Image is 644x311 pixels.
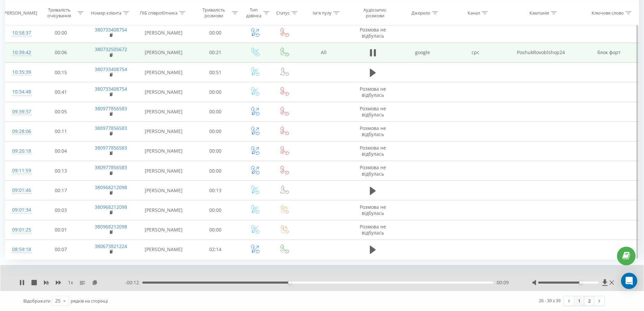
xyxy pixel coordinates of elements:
[136,200,191,220] td: [PERSON_NAME]
[55,297,61,304] div: 25
[136,23,191,43] td: [PERSON_NAME]
[95,164,127,171] a: 380977856583
[191,181,240,200] td: 00:13
[37,240,86,259] td: 00:07
[191,63,240,82] td: 00:51
[197,7,231,19] div: Тривалість розмови
[71,298,108,304] span: рядків на сторінці
[37,43,86,62] td: 00:06
[191,43,240,62] td: 00:21
[136,63,191,82] td: [PERSON_NAME]
[136,220,191,240] td: [PERSON_NAME]
[502,43,580,62] td: PoshukRovoblshop24
[12,164,30,177] div: 09:11:59
[539,297,560,304] div: 26 - 39 з 39
[95,184,127,191] a: 380968212098
[37,82,86,102] td: 00:41
[95,46,127,52] a: 380732505672
[37,23,86,43] td: 00:00
[136,141,191,161] td: [PERSON_NAME]
[191,102,240,121] td: 00:00
[191,161,240,181] td: 00:00
[360,86,386,98] span: Розмова не відбулась
[136,43,191,62] td: [PERSON_NAME]
[12,66,30,79] div: 10:35:39
[191,121,240,141] td: 00:00
[574,296,584,306] a: 1
[136,102,191,121] td: [PERSON_NAME]
[360,105,386,118] span: Розмова не відбулась
[12,145,30,158] div: 09:20:18
[191,220,240,240] td: 00:00
[95,105,127,112] a: 380977856583
[95,86,127,92] a: 380733408754
[360,125,386,137] span: Розмова не відбулась
[12,223,30,237] div: 09:01:25
[360,164,386,177] span: Розмова не відбулась
[12,105,30,118] div: 09:39:37
[37,181,86,200] td: 00:17
[95,243,127,249] a: 380673821224
[360,145,386,157] span: Розмова не відбулась
[37,102,86,121] td: 00:05
[592,10,624,16] div: Ключове слово
[580,43,639,62] td: блок форт
[288,281,291,284] div: Accessibility label
[579,281,582,284] div: Accessibility label
[136,121,191,141] td: [PERSON_NAME]
[12,203,30,217] div: 09:01:34
[12,125,30,138] div: 09:28:06
[191,141,240,161] td: 00:00
[191,82,240,102] td: 00:00
[91,10,121,16] div: Номер клієнта
[360,204,386,216] span: Розмова не відбулась
[37,161,86,181] td: 00:13
[95,125,127,131] a: 380977856583
[3,10,37,16] div: [PERSON_NAME]
[37,141,86,161] td: 00:04
[191,240,240,259] td: 02:14
[12,85,30,98] div: 10:34:48
[12,243,30,256] div: 08:59:18
[191,200,240,220] td: 00:00
[95,145,127,151] a: 380977856583
[37,121,86,141] td: 00:11
[449,43,502,62] td: cpc
[68,279,73,286] span: 1 x
[136,161,191,181] td: [PERSON_NAME]
[140,10,177,16] div: ПІБ співробітника
[95,26,127,33] a: 380733408754
[355,7,395,19] div: Аудіозапис розмови
[246,7,262,19] div: Тип дзвінка
[313,10,332,16] div: Ім'я пулу
[191,23,240,43] td: 00:00
[95,223,127,230] a: 380968212098
[621,273,637,289] div: Open Intercom Messenger
[37,220,86,240] td: 00:01
[37,63,86,82] td: 00:15
[12,184,30,197] div: 09:01:46
[360,26,386,39] span: Розмова не відбулась
[529,10,549,16] div: Кампанія
[497,279,509,286] span: 00:09
[468,10,480,16] div: Канал
[360,223,386,236] span: Розмова не відбулась
[136,82,191,102] td: [PERSON_NAME]
[43,7,76,19] div: Тривалість очікування
[411,10,430,16] div: Джерело
[136,240,191,259] td: [PERSON_NAME]
[396,43,449,62] td: google
[125,279,142,286] span: - 00:12
[37,200,86,220] td: 00:03
[95,204,127,210] a: 380968212098
[23,298,50,304] span: Відображати
[95,66,127,72] a: 380733408754
[276,10,290,16] div: Статус
[584,296,594,306] a: 2
[299,43,349,62] td: All
[12,26,30,40] div: 10:58:37
[136,181,191,200] td: [PERSON_NAME]
[12,46,30,59] div: 10:39:42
